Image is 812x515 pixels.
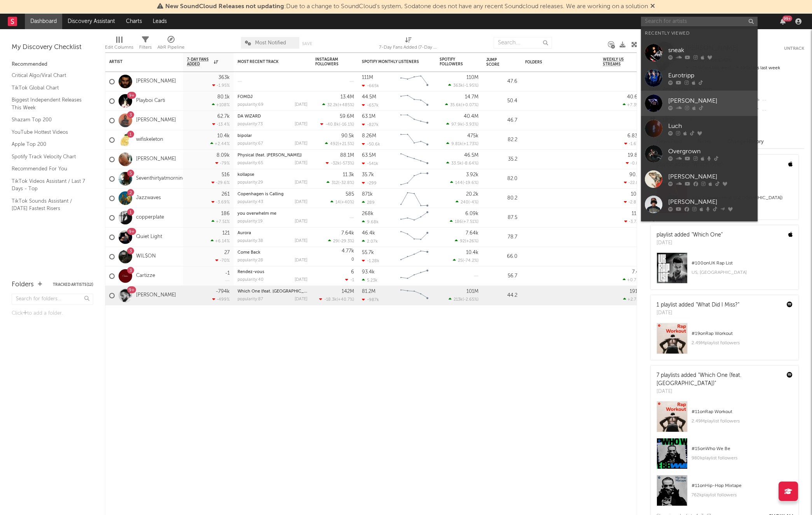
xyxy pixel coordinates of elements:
a: YFN [PERSON_NAME] [641,217,758,242]
div: 14.7M [465,95,478,100]
div: 10.4k [466,250,478,255]
div: [DATE] [295,142,307,146]
div: Recently Viewed [645,29,754,38]
span: +485 % [339,103,353,107]
a: TikTok Sounds Assistant / [DATE] Fastest Risers [12,197,86,213]
div: 62.7k [217,114,230,119]
div: ( ) [446,122,478,127]
div: 7.4k [632,270,642,275]
svg: Chart title [397,266,432,286]
div: popularity: 29 [237,180,263,185]
div: 9.68k [362,219,379,224]
span: +0.07 % [462,103,477,107]
div: 289 [362,200,375,205]
div: -1 [225,271,230,276]
a: Copenhagen is Calling [237,192,284,196]
svg: Chart title [397,130,432,150]
a: [PERSON_NAME] [136,156,176,163]
div: +7.51 % [211,219,230,224]
div: popularity: 38 [237,239,263,243]
div: Aurora [237,231,307,235]
span: -573 % [341,161,353,166]
span: -1.95 % [464,84,477,88]
a: Luch [641,116,758,141]
a: FOMDJ [237,95,253,99]
span: 240 [461,200,468,205]
span: +21.5 % [339,142,353,146]
span: 312 [332,181,338,185]
div: 90.5k [341,133,354,138]
a: Charts [120,14,147,29]
div: 11.3k [343,172,354,177]
div: popularity: 19 [237,219,263,224]
a: Come Back [237,250,260,255]
div: ( ) [448,83,478,88]
div: 13.4M [341,95,354,100]
div: -29.6 % [211,180,230,185]
a: [PERSON_NAME] [641,91,758,116]
div: +7.39 % [623,102,642,107]
a: DA WIZARD [237,114,261,119]
div: kollapse [237,173,307,177]
div: -79 % [215,161,230,166]
span: 35.6k [450,103,461,107]
div: Which One (feat. Central Cee) [237,289,307,294]
a: YouTube Hottest Videos [12,128,86,137]
span: 32.2k [327,103,338,107]
div: Edit Columns [105,33,133,56]
div: ( ) [446,141,478,146]
a: Aurora [237,231,251,235]
input: Search... [494,37,552,49]
div: Come Back [237,250,307,255]
div: 80.2 [486,194,517,203]
div: 66.0 [486,252,517,261]
a: Playboi Carti [136,98,165,104]
div: playlist added [657,231,723,239]
div: 8.26M [362,133,376,138]
div: 93.4k [362,270,375,275]
div: [DATE] [295,219,307,224]
div: Most Recent Track [237,60,296,64]
div: [DATE] [295,103,307,107]
span: 492 [330,142,338,146]
div: 103k [631,192,642,197]
div: [DATE] [295,200,307,204]
span: : Due to a change to SoundCloud's system, Sodatone does not have any recent Soundcloud releases. ... [165,4,648,10]
div: ( ) [325,141,354,146]
div: [DATE] [295,161,307,165]
div: 10.4k [217,133,230,138]
div: popularity: 40 [237,278,264,282]
div: ( ) [449,297,478,302]
a: Dashboard [25,14,62,29]
div: you overwhelm me [237,212,307,216]
div: 2.49M playlist followers [692,338,793,348]
span: 9.81k [451,142,462,146]
div: sneak [668,46,754,55]
div: popularity: 67 [237,142,263,146]
div: 4.77k [342,249,354,254]
span: -16.1 % [340,123,353,127]
div: +108 % [212,102,230,107]
div: 47.6 [486,77,517,86]
div: 363k [218,75,230,80]
div: Click to add a folder. [12,309,93,318]
div: -657k [362,103,379,108]
div: My Discovery Checklist [12,43,93,52]
div: US, [GEOGRAPHIC_DATA] [692,268,793,277]
div: 90.1k [629,172,642,177]
div: -70 % [215,258,230,263]
div: ( ) [330,200,354,205]
span: +26 % [466,239,477,243]
div: 59.6M [340,114,354,119]
div: -1.95 % [212,83,230,88]
div: 55.7k [362,250,374,255]
span: Weekly US Streams [603,57,630,67]
div: ( ) [326,161,354,166]
div: -1.67 % [624,141,642,146]
div: -1.28k [362,258,379,263]
a: #11onHip-Hop Mixtape762kplaylist followers [651,475,798,512]
div: 80.1k [217,95,230,100]
div: 20.2k [466,192,478,197]
div: -499 % [212,297,230,302]
span: -1 [350,278,354,282]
